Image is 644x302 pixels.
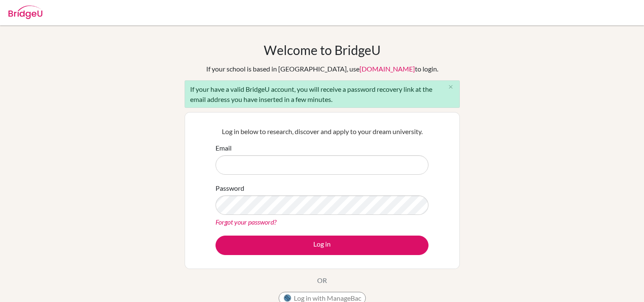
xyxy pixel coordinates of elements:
[264,42,381,58] h1: Welcome to BridgeU
[185,80,460,108] div: If your have a valid BridgeU account, you will receive a password recovery link at the email addr...
[359,65,415,73] a: [DOMAIN_NAME]
[317,275,327,286] p: OR
[8,5,42,19] img: Bridge-U
[442,81,459,93] button: Close
[216,143,232,153] label: Email
[216,183,244,193] label: Password
[216,126,428,137] p: Log in below to research, discover and apply to your dream university.
[206,64,438,74] div: If your school is based in [GEOGRAPHIC_DATA], use to login.
[216,218,276,226] a: Forgot your password?
[216,236,428,255] button: Log in
[448,84,454,90] i: close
